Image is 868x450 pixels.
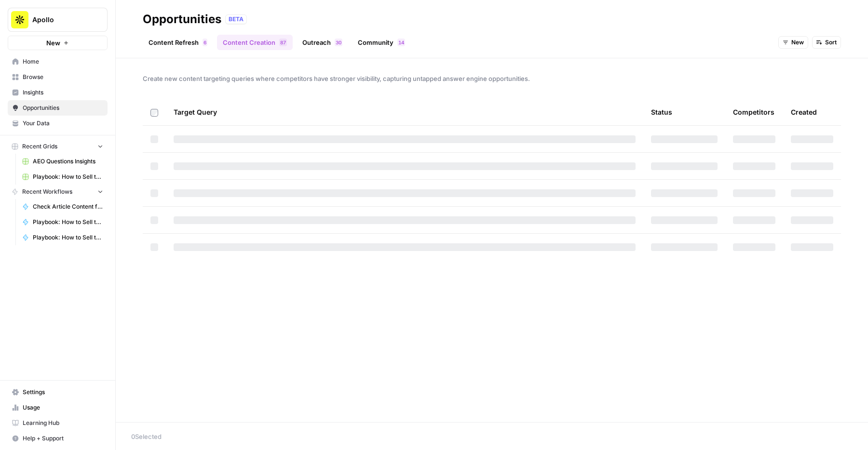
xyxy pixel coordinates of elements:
[217,35,293,50] a: Content Creation87
[778,36,808,49] button: New
[8,69,108,85] a: Browse
[11,11,28,28] img: Apollo Logo
[8,100,108,116] a: Opportunities
[8,116,108,131] a: Your Data
[32,15,91,25] span: Apollo
[18,214,108,230] a: Playbook: How to Sell to "X" Roles
[18,169,108,185] a: Playbook: How to Sell to "X" Leads Grid
[225,14,247,24] div: BETA
[18,199,108,214] a: Check Article Content for Refresh
[203,39,207,46] div: 6
[33,202,103,211] span: Check Article Content for Refresh
[733,99,774,125] div: Competitors
[143,12,221,27] div: Opportunities
[280,39,283,46] span: 8
[33,218,103,226] span: Playbook: How to Sell to "X" Roles
[8,139,108,154] button: Recent Grids
[18,230,108,245] a: Playbook: How to Sell to "X" Leads
[8,400,108,415] a: Usage
[283,39,286,46] span: 7
[22,142,57,151] span: Recent Grids
[131,432,853,441] div: 0 Selected
[23,88,103,97] span: Insights
[8,185,108,199] button: Recent Workflows
[46,38,60,48] span: New
[33,172,103,181] span: Playbook: How to Sell to "X" Leads Grid
[339,39,341,46] span: 0
[18,154,108,169] a: AEO Questions Insights
[23,73,103,81] span: Browse
[143,74,841,83] span: Create new content targeting queries where competitors have stronger visibility, capturing untapp...
[398,39,401,46] span: 1
[23,434,103,443] span: Help + Support
[336,39,339,46] span: 3
[401,39,404,46] span: 4
[297,35,348,50] a: Outreach30
[22,187,72,196] span: Recent Workflows
[8,36,108,50] button: New
[791,99,817,125] div: Created
[33,233,103,242] span: Playbook: How to Sell to "X" Leads
[174,99,636,125] div: Target Query
[8,415,108,431] a: Learning Hub
[825,38,837,47] span: Sort
[23,419,103,427] span: Learning Hub
[23,403,103,412] span: Usage
[203,39,206,46] span: 6
[651,99,672,125] div: Status
[8,54,108,69] a: Home
[8,85,108,100] a: Insights
[23,104,103,112] span: Opportunities
[23,388,103,397] span: Settings
[352,35,411,50] a: Community14
[335,39,342,46] div: 30
[279,39,287,46] div: 87
[23,57,103,66] span: Home
[812,36,841,49] button: Sort
[791,38,804,47] span: New
[33,157,103,166] span: AEO Questions Insights
[23,119,103,128] span: Your Data
[143,35,213,50] a: Content Refresh6
[8,8,108,32] button: Workspace: Apollo
[8,431,108,446] button: Help + Support
[397,39,405,46] div: 14
[8,384,108,400] a: Settings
